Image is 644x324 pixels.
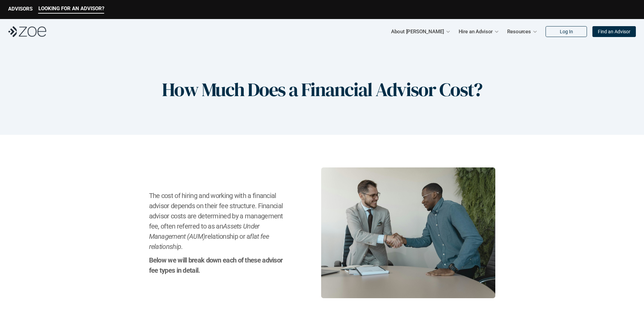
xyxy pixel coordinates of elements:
p: Log In [560,29,573,35]
p: Hire an Advisor [459,26,493,37]
p: ADVISORS [8,6,33,12]
h1: How Much Does a Financial Advisor Cost? [162,78,482,101]
p: About [PERSON_NAME] [391,26,444,37]
a: Log In [546,26,587,37]
h2: Below we will break down each of these advisor fee types in detail. [149,255,287,275]
h2: The cost of hiring and working with a financial advisor depends on their fee structure. Financial... [149,191,287,252]
a: Find an Advisor [592,26,636,37]
em: flat fee relationship [149,232,271,251]
p: Find an Advisor [598,29,630,35]
p: Resources [507,26,531,37]
p: LOOKING FOR AN ADVISOR? [38,5,104,12]
em: Assets Under Management (AUM) [149,222,261,240]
